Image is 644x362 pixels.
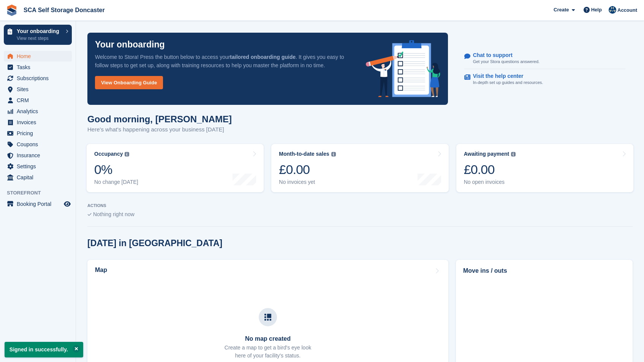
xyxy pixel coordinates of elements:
[591,6,602,14] span: Help
[17,84,62,95] span: Sites
[617,6,637,14] span: Account
[17,172,62,183] span: Capital
[17,51,62,62] span: Home
[264,314,271,321] img: map-icn-33ee37083ee616e46c38cad1a60f524a97daa1e2b2c8c0bc3eb3415660979fc1.svg
[4,128,72,139] a: menu
[279,162,335,177] div: £0.00
[17,139,62,150] span: Coupons
[4,51,72,62] a: menu
[609,6,616,14] img: Sam Chapman
[4,25,72,45] a: Your onboarding View next steps
[4,150,72,161] a: menu
[17,161,62,172] span: Settings
[4,73,72,84] a: menu
[87,238,222,248] h2: [DATE] in [GEOGRAPHIC_DATA]
[473,52,533,58] p: Chat to support
[4,172,72,183] a: menu
[4,139,72,150] a: menu
[95,76,163,89] a: View Onboarding Guide
[366,40,440,97] img: onboarding-info-6c161a55d2c0e0a8cae90662b2fe09162a5109e8cc188191df67fb4f79e88e88.svg
[4,161,72,172] a: menu
[554,6,569,14] span: Create
[464,179,516,185] div: No open invoices
[87,213,92,216] img: blank_slate_check_icon-ba018cac091ee9be17c0a81a6c232d5eb81de652e7a59be601be346b1b6ddf79.svg
[17,117,62,128] span: Invoices
[4,62,72,73] a: menu
[463,266,625,275] h2: Move ins / outs
[4,84,72,95] a: menu
[21,4,108,16] a: SCA Self Storage Doncaster
[87,203,633,208] p: ACTIONS
[94,151,123,157] div: Occupancy
[464,151,510,157] div: Awaiting payment
[94,179,138,185] div: No change [DATE]
[17,28,62,34] p: Your onboarding
[473,58,540,65] p: Get your Stora questions answered.
[93,211,134,217] span: Nothing right now
[17,95,62,106] span: CRM
[6,5,17,16] img: stora-icon-8386f47178a22dfd0bd8f6a31ec36ba5ce8667c1dd55bd0f319d3a0aa187defe.svg
[17,62,62,73] span: Tasks
[17,35,62,42] p: View next steps
[279,151,329,157] div: Month-to-date sales
[125,152,129,156] img: icon-info-grey-7440780725fd019a000dd9b08b2336e03edf1995a4989e88bcd33f0948082b44.svg
[225,344,311,360] p: Create a map to get a bird's eye look here of your facility's status.
[63,199,72,209] a: Preview store
[17,106,62,117] span: Analytics
[473,73,537,79] p: Visit the help center
[456,144,633,192] a: Awaiting payment £0.00 No open invoices
[4,106,72,117] a: menu
[7,189,76,197] span: Storefront
[230,54,296,60] strong: tailored onboarding guide
[17,150,62,161] span: Insurance
[331,152,336,156] img: icon-info-grey-7440780725fd019a000dd9b08b2336e03edf1995a4989e88bcd33f0948082b44.svg
[225,335,311,342] h3: No map created
[17,199,62,209] span: Booking Portal
[4,117,72,128] a: menu
[95,53,354,70] p: Welcome to Stora! Press the button below to access your . It gives you easy to follow steps to ge...
[95,267,107,273] h2: Map
[5,342,83,357] p: Signed in successfully.
[271,144,448,192] a: Month-to-date sales £0.00 No invoices yet
[94,162,138,177] div: 0%
[464,69,625,90] a: Visit the help center In-depth set up guides and resources.
[87,125,232,134] p: Here's what's happening across your business [DATE]
[279,179,335,185] div: No invoices yet
[87,144,264,192] a: Occupancy 0% No change [DATE]
[511,152,516,156] img: icon-info-grey-7440780725fd019a000dd9b08b2336e03edf1995a4989e88bcd33f0948082b44.svg
[473,79,543,86] p: In-depth set up guides and resources.
[4,95,72,106] a: menu
[464,162,516,177] div: £0.00
[17,73,62,84] span: Subscriptions
[87,114,232,124] h1: Good morning, [PERSON_NAME]
[17,128,62,139] span: Pricing
[4,199,72,209] a: menu
[464,48,625,69] a: Chat to support Get your Stora questions answered.
[95,40,165,49] p: Your onboarding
